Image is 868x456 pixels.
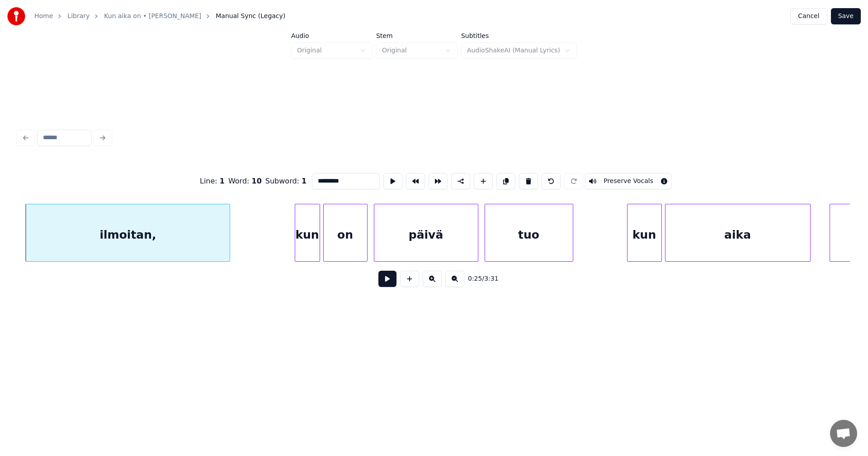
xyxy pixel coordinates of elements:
[104,12,201,21] a: Kun aika on • [PERSON_NAME]
[220,177,225,185] span: 1
[468,274,482,283] span: 0:25
[252,177,262,185] span: 10
[34,12,285,21] nav: breadcrumb
[228,176,262,187] div: Word :
[376,33,458,39] label: Stem
[790,8,827,24] button: Cancel
[291,33,373,39] label: Audio
[216,12,285,21] span: Manual Sync (Legacy)
[831,8,861,24] button: Save
[302,177,307,185] span: 1
[7,7,25,25] img: youka
[34,12,53,21] a: Home
[67,12,90,21] a: Library
[484,274,498,283] span: 3:31
[830,420,857,447] a: Avoin keskustelu
[461,33,577,39] label: Subtitles
[200,176,225,187] div: Line :
[585,173,672,189] button: Toggle
[468,274,490,283] div: /
[265,176,307,187] div: Subword :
